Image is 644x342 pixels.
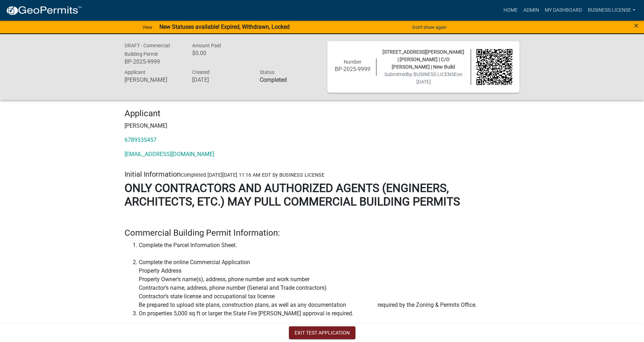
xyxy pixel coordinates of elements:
a: View [139,21,155,33]
a: BUSINESS LICENSE [585,4,638,17]
li: On properties 5,000 sq ft or larger the State Fire [PERSON_NAME] approval is required. [139,309,519,326]
h6: $0.00 [192,50,249,57]
h4: Commercial Building Permit Information: [125,228,519,238]
strong: ONLY CONTRACTORS AND AUTHORIZED AGENTS (ENGINEERS, ARCHITECTS, ETC.) MAY PULL COMMERCIAL BUILDING... [125,181,460,208]
span: Applicant [125,69,146,75]
a: My Dashboard [542,4,585,17]
a: 6789535457 [125,137,157,143]
span: Completed [DATE][DATE] 11:16 AM EDT by BUSINESS LICENSE [181,172,324,178]
img: QR code [476,49,513,85]
span: [STREET_ADDRESS][PERSON_NAME] | [PERSON_NAME] | C/O [PERSON_NAME] | New Build [382,49,464,70]
a: Admin [521,4,542,17]
a: [EMAIL_ADDRESS][DOMAIN_NAME] [125,151,214,157]
span: Amount Paid [192,43,221,48]
h5: Initial Information [125,170,519,178]
li: Complete the Parcel Information Sheet. [139,241,519,258]
li: Complete the online Commercial Application Property Address Property Owner’s name(s), address, ph... [139,258,519,309]
strong: Completed [260,76,287,83]
button: Close [634,21,639,30]
h4: Applicant [125,108,519,119]
span: DRAFT - Commercial Building Permit [125,43,170,57]
span: Created [192,69,210,75]
button: Exit Test Application [289,326,355,339]
h6: BP-2025-9999 [125,58,181,65]
span: Status [260,69,274,75]
a: Home [501,4,521,17]
strong: New Statuses available! Expired, Withdrawn, Locked [159,23,290,30]
span: by BUSINESS LICENSE [407,71,457,77]
span: Number [344,59,361,65]
span: Submitted on [DATE] [384,71,463,85]
h6: [DATE] [192,76,249,83]
h6: [PERSON_NAME] [125,76,181,83]
h6: BP-2025-9999 [334,66,371,73]
span: × [634,21,639,31]
p: [PERSON_NAME] [125,122,519,130]
button: Don't show again [410,21,449,33]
